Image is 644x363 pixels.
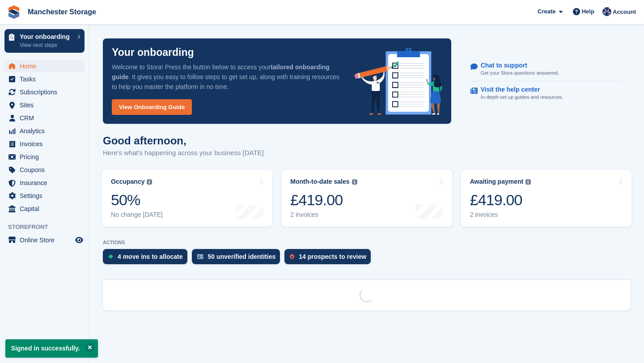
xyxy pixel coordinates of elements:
div: Awaiting payment [470,178,524,186]
span: CRM [20,112,73,124]
a: Chat to support Get your Stora questions answered. [470,57,622,82]
span: Account [613,8,636,17]
a: Your onboarding View next steps [4,29,85,53]
span: Sites [20,99,73,111]
p: Get your Stora questions answered. [481,69,559,77]
a: menu [4,125,85,137]
span: Tasks [20,73,73,85]
a: menu [4,99,85,111]
img: stora-icon-8386f47178a22dfd0bd8f6a31ec36ba5ce8667c1dd55bd0f319d3a0aa187defe.svg [7,5,21,19]
span: Storefront [8,223,89,232]
span: Settings [20,190,73,202]
img: icon-info-grey-7440780725fd019a000dd9b08b2336e03edf1995a4989e88bcd33f0948082b44.svg [352,179,357,185]
span: Create [538,7,555,16]
p: Welcome to Stora! Press the button below to access your . It gives you easy to follow steps to ge... [112,62,340,92]
div: Occupancy [111,178,144,186]
div: £419.00 [290,191,357,209]
a: Month-to-date sales £419.00 2 invoices [281,170,452,227]
a: menu [4,234,85,246]
img: icon-info-grey-7440780725fd019a000dd9b08b2336e03edf1995a4989e88bcd33f0948082b44.svg [525,179,531,185]
img: onboarding-info-6c161a55d2c0e0a8cae90662b2fe09162a5109e8cc188191df67fb4f79e88e88.svg [355,48,442,115]
img: verify_identity-adf6edd0f0f0b5bbfe63781bf79b02c33cf7c696d77639b501bdc392416b5a36.svg [197,254,203,259]
span: Home [20,60,73,72]
span: Pricing [20,151,73,163]
a: 4 move ins to allocate [103,249,192,269]
h1: Good afternoon, [103,135,264,147]
img: move_ins_to_allocate_icon-fdf77a2bb77ea45bf5b3d319d69a93e2d87916cf1d5bf7949dd705db3b84f3ca.svg [108,254,113,259]
a: Manchester Storage [24,4,100,19]
p: In-depth set up guides and resources. [481,93,563,101]
span: Analytics [20,125,73,137]
p: Chat to support [481,62,552,69]
p: View next steps [20,41,73,49]
p: Here's what's happening across your business [DATE] [103,148,264,158]
img: prospect-51fa495bee0391a8d652442698ab0144808aea92771e9ea1ae160a38d050c398.svg [290,254,294,259]
a: 14 prospects to review [284,249,375,269]
a: menu [4,73,85,85]
div: 2 invoices [290,211,357,219]
div: Month-to-date sales [290,178,349,186]
p: Your onboarding [112,47,194,58]
div: 2 invoices [470,211,531,219]
p: Signed in successfully. [5,339,98,358]
span: Insurance [20,177,73,189]
a: Awaiting payment £419.00 2 invoices [461,170,631,227]
a: menu [4,138,85,150]
a: menu [4,151,85,163]
a: menu [4,112,85,124]
p: Visit the help center [481,86,556,93]
span: Online Store [20,234,73,246]
div: 50% [111,191,163,209]
a: Preview store [74,235,85,245]
a: menu [4,177,85,189]
a: Visit the help center In-depth set up guides and resources. [470,81,622,106]
a: menu [4,86,85,98]
a: menu [4,190,85,202]
div: 50 unverified identities [208,253,276,260]
a: menu [4,203,85,215]
p: Your onboarding [20,34,73,40]
a: Occupancy 50% No change [DATE] [102,170,272,227]
span: Capital [20,203,73,215]
div: No change [DATE] [111,211,163,219]
p: ACTIONS [103,240,631,245]
a: View Onboarding Guide [112,99,192,115]
a: menu [4,164,85,176]
span: Coupons [20,164,73,176]
span: Invoices [20,138,73,150]
div: £419.00 [470,191,531,209]
a: menu [4,60,85,72]
span: Subscriptions [20,86,73,98]
img: icon-info-grey-7440780725fd019a000dd9b08b2336e03edf1995a4989e88bcd33f0948082b44.svg [147,179,152,185]
div: 14 prospects to review [299,253,366,260]
a: 50 unverified identities [192,249,285,269]
span: Help [582,7,594,16]
div: 4 move ins to allocate [118,253,183,260]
